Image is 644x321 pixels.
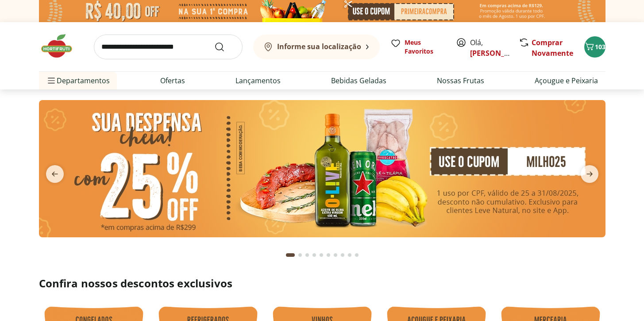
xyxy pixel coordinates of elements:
[235,75,281,86] a: Lançamentos
[346,244,353,266] button: Go to page 9 from fs-carousel
[332,244,339,266] button: Go to page 7 from fs-carousel
[405,38,445,56] span: Meus Favoritos
[94,35,243,59] input: search
[470,37,509,58] span: Olá,
[584,36,605,58] button: Carrinho
[277,42,361,51] b: Informe sua localização
[318,244,325,266] button: Go to page 5 from fs-carousel
[39,100,605,237] img: cupom
[311,244,318,266] button: Go to page 4 from fs-carousel
[297,244,304,266] button: Go to page 2 from fs-carousel
[284,244,297,266] button: Current page from fs-carousel
[46,70,110,91] span: Departamentos
[304,244,311,266] button: Go to page 3 from fs-carousel
[437,75,484,86] a: Nossas Frutas
[214,42,235,52] button: Submit Search
[595,43,605,51] span: 103
[39,165,71,183] button: previous
[574,165,605,183] button: next
[535,75,598,86] a: Açougue e Peixaria
[532,38,573,58] a: Comprar Novamente
[46,70,57,91] button: Menu
[331,75,386,86] a: Bebidas Geladas
[470,48,528,58] a: [PERSON_NAME]
[325,244,332,266] button: Go to page 6 from fs-carousel
[253,35,380,59] button: Informe sua localização
[353,244,360,266] button: Go to page 10 from fs-carousel
[390,38,445,56] a: Meus Favoritos
[39,276,605,290] h2: Confira nossos descontos exclusivos
[339,244,346,266] button: Go to page 8 from fs-carousel
[160,75,185,86] a: Ofertas
[39,33,83,59] img: Hortifruti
